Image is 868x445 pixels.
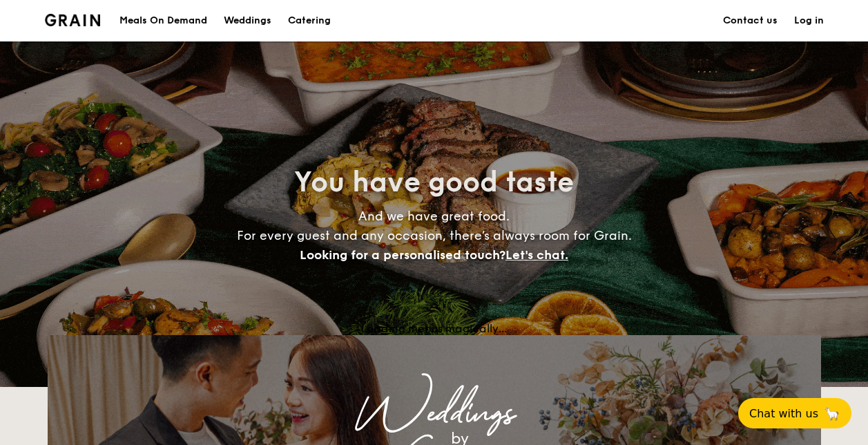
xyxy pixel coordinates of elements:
[48,322,821,335] div: Loading menus magically...
[738,398,851,428] button: Chat with us🦙
[824,406,840,422] span: 🦙
[749,407,818,420] span: Chat with us
[505,247,568,263] span: Let's chat.
[45,14,101,26] img: Grain
[169,401,700,426] div: Weddings
[45,14,101,26] a: Logotype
